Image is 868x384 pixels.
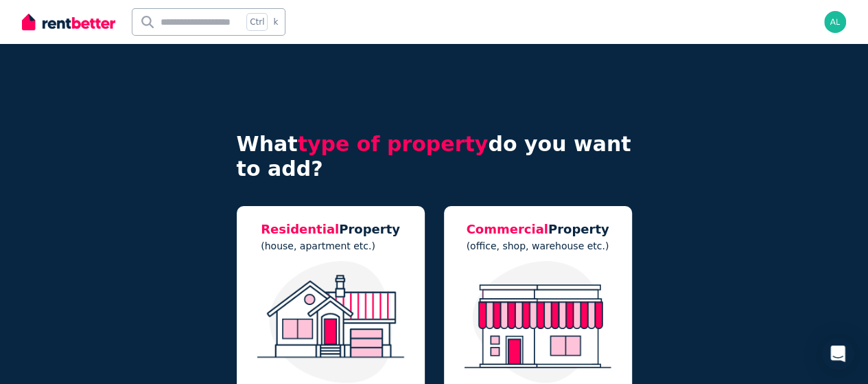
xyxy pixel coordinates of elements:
h5: Property [466,220,609,239]
img: Residential Property [250,261,411,383]
span: Commercial [466,222,548,236]
img: alekspropertymanagement@gmail.com [824,11,846,33]
span: type of property [298,132,489,156]
span: Residential [261,222,339,236]
span: Ctrl [246,13,268,31]
p: (office, shop, warehouse etc.) [466,239,609,253]
p: (house, apartment etc.) [261,239,400,253]
div: Open Intercom Messenger [821,337,854,370]
img: RentBetter [22,12,115,32]
h5: Property [261,220,400,239]
span: k [273,16,278,27]
h4: What do you want to add? [237,132,632,181]
img: Commercial Property [458,261,618,383]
